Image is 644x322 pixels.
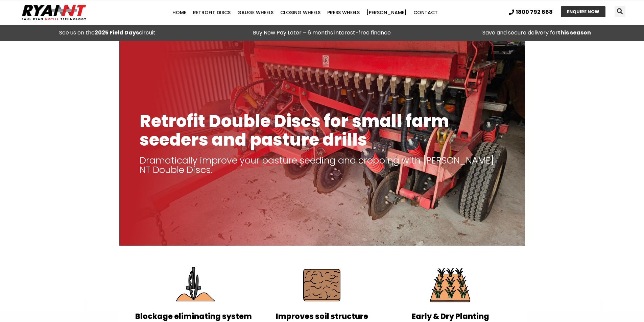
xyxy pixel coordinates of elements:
[3,28,211,38] div: See us on the circuit
[558,29,591,36] strong: this season
[133,313,255,320] h2: Blockage eliminating system
[389,313,511,320] h2: Early & Dry Planting
[95,29,139,36] a: 2025 Field Days
[140,156,505,175] p: Dramatically improve your pasture seeding and cropping with [PERSON_NAME] NT Double Discs.
[277,6,324,19] a: Closing Wheels
[20,2,88,23] img: Ryan NT logo
[261,313,383,320] h2: Improves soil structure
[410,6,441,19] a: Contact
[234,6,277,19] a: Gauge Wheels
[297,261,346,309] img: Protect soil structure
[363,6,410,19] a: [PERSON_NAME]
[433,28,641,38] p: Save and secure delivery for
[516,9,553,15] span: 1800 792 668
[190,6,234,19] a: Retrofit Discs
[169,6,190,19] a: Home
[567,9,599,14] span: ENQUIRE NOW
[218,28,426,38] p: Buy Now Pay Later – 6 months interest-free finance
[169,261,218,309] img: Eliminate Machine Blockages
[561,6,605,17] a: ENQUIRE NOW
[324,6,363,19] a: Press Wheels
[125,6,485,19] nav: Menu
[140,112,505,149] h1: Retrofit Double Discs for small farm seeders and pasture drills
[615,6,625,17] div: Search
[426,261,475,309] img: Plant Early & Dry
[509,9,553,15] a: 1800 792 668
